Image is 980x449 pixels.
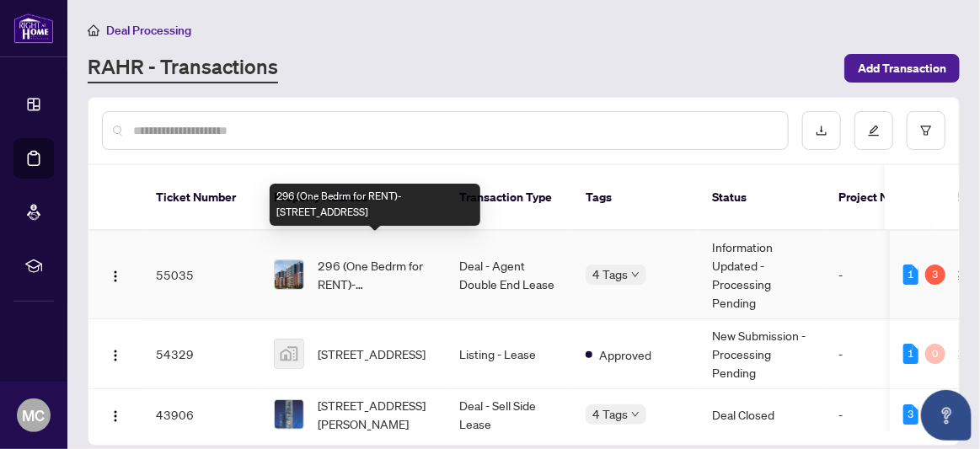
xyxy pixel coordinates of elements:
button: Open asap [921,390,972,441]
th: Transaction Type [446,165,572,231]
button: Logo [102,261,129,288]
td: New Submission - Processing Pending [699,319,825,389]
img: thumbnail-img [275,260,303,289]
td: Listing - Lease [446,319,572,389]
img: logo [13,13,54,44]
div: 296 (One Bedrm for RENT)-[STREET_ADDRESS] [270,184,480,226]
img: thumbnail-img [275,339,303,368]
th: Ticket Number [142,165,260,231]
img: Logo [109,270,122,283]
td: Information Updated - Processing Pending [699,231,825,319]
td: - [825,319,926,389]
button: filter [907,111,945,150]
span: home [88,24,99,36]
td: 43906 [142,389,260,441]
span: 4 Tags [592,265,628,284]
button: Add Transaction [844,54,960,83]
a: RAHR - Transactions [88,53,278,83]
td: Deal Closed [699,389,825,441]
button: download [802,111,841,150]
th: Project Name [825,165,926,231]
span: Deal Processing [106,23,191,38]
button: edit [854,111,893,150]
div: 3 [903,404,918,425]
div: 1 [903,265,918,285]
th: Property Address [260,165,446,231]
span: Add Transaction [858,55,946,82]
span: down [631,410,640,419]
span: download [816,125,827,136]
img: Logo [109,349,122,362]
span: edit [868,125,880,136]
div: 1 [903,344,918,364]
div: 0 [925,344,945,364]
span: down [631,270,640,279]
img: Logo [109,409,122,423]
span: Approved [599,345,651,364]
td: Deal - Agent Double End Lease [446,231,572,319]
button: Logo [102,340,129,367]
span: filter [920,125,932,136]
img: thumbnail-img [275,400,303,429]
span: [STREET_ADDRESS] [318,345,426,363]
td: 55035 [142,231,260,319]
span: MC [23,404,46,427]
td: - [825,231,926,319]
td: Deal - Sell Side Lease [446,389,572,441]
th: Status [699,165,825,231]
span: 296 (One Bedrm for RENT)-[STREET_ADDRESS] [318,256,432,293]
span: [STREET_ADDRESS][PERSON_NAME] [318,396,432,433]
div: 3 [925,265,945,285]
button: Logo [102,401,129,428]
th: Tags [572,165,699,231]
span: 4 Tags [592,404,628,424]
td: 54329 [142,319,260,389]
td: - [825,389,926,441]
